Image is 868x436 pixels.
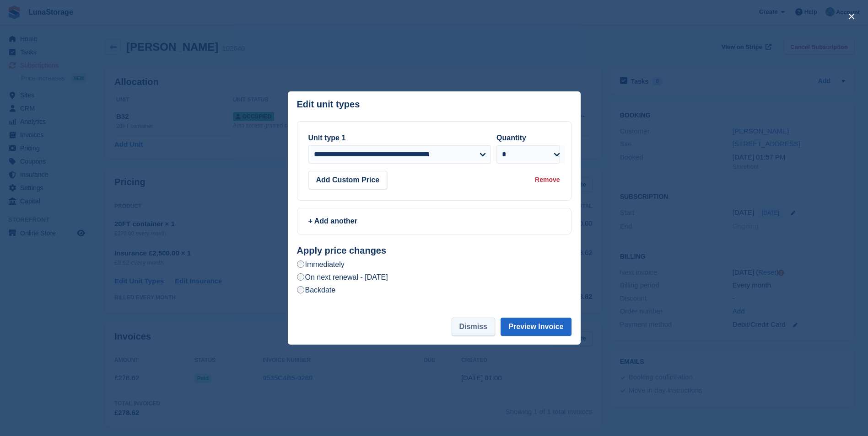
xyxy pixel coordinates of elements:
label: Immediately [297,260,345,269]
button: Add Custom Price [308,171,388,189]
p: Edit unit types [297,99,360,110]
label: Backdate [297,285,336,295]
button: Preview Invoice [501,318,571,336]
button: close [844,9,859,24]
div: + Add another [308,216,560,227]
label: Unit type 1 [308,134,346,142]
label: Quantity [496,134,526,142]
input: Immediately [297,261,304,268]
strong: Apply price changes [297,245,387,255]
a: + Add another [297,208,571,234]
div: Remove [535,175,560,185]
label: On next renewal - [DATE] [297,272,388,282]
input: Backdate [297,286,304,293]
button: Dismiss [452,318,495,336]
input: On next renewal - [DATE] [297,273,304,281]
